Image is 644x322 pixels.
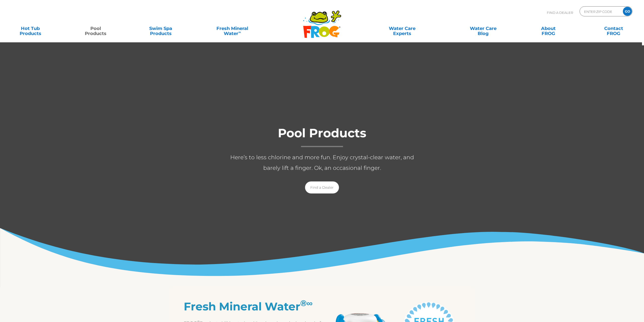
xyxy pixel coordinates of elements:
[588,23,639,34] a: ContactFROG
[307,298,313,308] sup: ∞
[623,7,632,16] input: GO
[221,126,423,147] h1: Pool Products
[361,23,443,34] a: Water CareExperts
[135,23,186,34] a: Swim SpaProducts
[300,298,307,308] sup: ®
[547,6,573,19] p: Find A Dealer
[70,23,121,34] a: PoolProducts
[5,23,56,34] a: Hot TubProducts
[523,23,574,34] a: AboutFROG
[584,8,618,15] input: Zip Code Form
[201,23,264,34] a: Fresh MineralWater∞
[238,30,241,34] sup: ∞
[184,300,322,313] h2: Fresh Mineral Water
[221,152,423,173] p: Here’s to less chlorine and more fun. Enjoy crystal-clear water, and barely lift a finger. Ok, an...
[458,23,509,34] a: Water CareBlog
[305,181,339,194] a: Find a Dealer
